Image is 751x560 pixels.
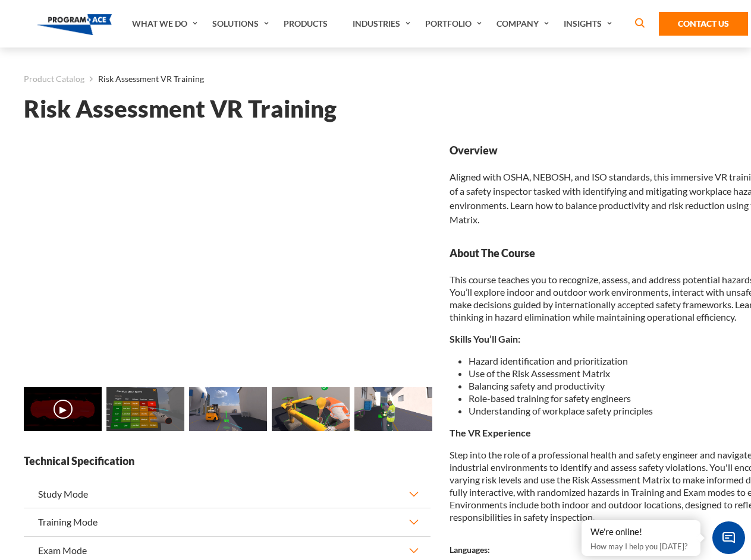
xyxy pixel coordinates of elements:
[659,12,748,36] a: Contact Us
[189,387,267,431] img: Risk Assessment VR Training - Preview 2
[37,14,112,35] img: Program-Ace
[24,508,431,536] button: Training Mode
[272,387,350,431] img: Risk Assessment VR Training - Preview 3
[712,521,745,554] span: Chat Widget
[24,454,431,469] strong: Technical Specification
[354,387,432,431] img: Risk Assessment VR Training - Preview 4
[106,387,184,431] img: Risk Assessment VR Training - Preview 1
[24,480,431,508] button: Study Mode
[590,539,692,553] p: How may I help you [DATE]?
[24,387,102,431] img: Risk Assessment VR Training - Video 0
[590,526,692,538] div: We're online!
[54,400,73,419] button: ▶
[84,71,204,87] li: Risk Assessment VR Training
[24,71,84,87] a: Product Catalog
[24,143,431,372] iframe: Risk Assessment VR Training - Video 0
[450,545,490,555] strong: Languages:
